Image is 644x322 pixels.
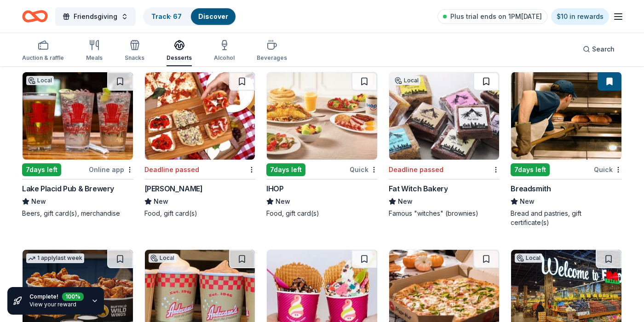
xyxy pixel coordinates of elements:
[144,164,199,175] div: Deadline passed
[511,72,622,227] a: Image for Breadsmith7days leftQuickBreadsmithNewBread and pastries, gift certificate(s)
[266,163,305,176] div: 7 days left
[86,54,103,62] div: Meals
[266,72,378,218] a: Image for IHOP7days leftQuickIHOPNewFood, gift card(s)
[55,7,136,26] button: Friendsgiving
[257,54,287,62] div: Beverages
[198,12,228,20] a: Discover
[22,209,133,218] div: Beers, gift card(s), merchandise
[267,72,377,160] img: Image for IHOP
[167,36,192,66] button: Desserts
[86,36,103,66] button: Meals
[89,164,133,175] div: Online app
[154,196,168,207] span: New
[22,72,133,218] a: Image for Lake Placid Pub & BreweryLocal7days leftOnline appLake Placid Pub & BreweryNewBeers, gi...
[145,72,255,160] img: Image for Grimaldi's
[167,54,192,62] div: Desserts
[511,72,621,160] img: Image for Breadsmith
[149,253,176,263] div: Local
[144,183,203,194] div: [PERSON_NAME]
[62,291,84,299] div: 100 %
[389,72,500,218] a: Image for Fat Witch BakeryLocalDeadline passedFat Witch BakeryNewFamous "witches" (brownies)
[74,11,117,22] span: Friendsgiving
[151,12,182,20] a: Track· 67
[125,54,144,62] div: Snacks
[515,253,542,263] div: Local
[398,196,413,207] span: New
[520,196,535,207] span: New
[29,293,84,301] div: Complete!
[575,40,622,58] button: Search
[592,44,615,55] span: Search
[389,183,448,194] div: Fat Witch Bakery
[214,36,235,66] button: Alcohol
[22,163,61,176] div: 7 days left
[22,36,64,66] button: Auction & raffle
[144,209,256,218] div: Food, gift card(s)
[143,7,236,26] button: Track· 67Discover
[389,164,443,175] div: Deadline passed
[144,72,256,218] a: Image for Grimaldi'sDeadline passed[PERSON_NAME]NewFood, gift card(s)
[266,209,378,218] div: Food, gift card(s)
[31,196,46,207] span: New
[23,72,133,160] img: Image for Lake Placid Pub & Brewery
[22,6,48,27] a: Home
[393,76,420,85] div: Local
[389,72,500,160] img: Image for Fat Witch Bakery
[22,54,64,62] div: Auction & raffle
[350,164,378,175] div: Quick
[511,163,550,176] div: 7 days left
[437,9,547,24] a: Plus trial ends on 1PM[DATE]
[214,54,235,62] div: Alcohol
[389,209,500,218] div: Famous "witches" (brownies)
[276,196,290,207] span: New
[511,209,622,227] div: Bread and pastries, gift certificate(s)
[125,36,144,66] button: Snacks
[26,253,84,263] div: 1 apply last week
[29,301,76,308] a: View your reward
[257,36,287,66] button: Beverages
[551,8,609,25] a: $10 in rewards
[266,183,283,194] div: IHOP
[26,76,54,85] div: Local
[22,183,114,194] div: Lake Placid Pub & Brewery
[511,183,551,194] div: Breadsmith
[450,11,542,22] span: Plus trial ends on 1PM[DATE]
[594,164,622,175] div: Quick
